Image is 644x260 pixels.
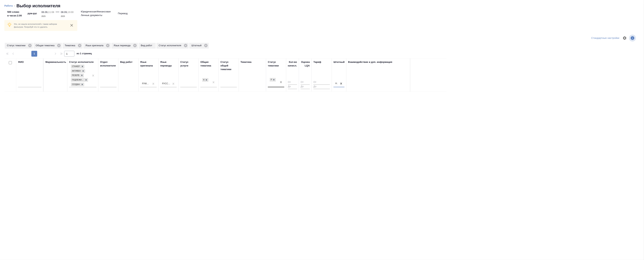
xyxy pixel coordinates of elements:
div: Стажер, Активен, Резерв, Подлежит внедрению, Создан [71,69,86,73]
p: Упс, не нашли исполнителей с таким набором фильтров. Попробуй что-то удалить [14,23,66,28]
div: Стажер, Активен, Резерв, Подлежит внедрению, Создан [71,78,88,82]
div: Рекомендован [270,78,272,82]
a: Работа [4,4,13,7]
p: 08.09, [61,11,67,13]
p: 13:00 [67,11,73,13]
p: Статус исполнителя [159,44,183,47]
div: Язык оригинала [140,60,157,68]
input: До [301,84,310,89]
p: Язык оригинала [86,44,105,47]
li: ‹ [14,4,15,8]
div: Общая тематика [200,60,217,68]
span: Посмотреть информацию [629,35,637,42]
p: 500 слово [7,10,22,14]
p: Язык перевода [114,44,132,47]
div: Штатный [189,43,209,49]
div: Статус тематики [268,60,284,68]
button: close [69,23,74,28]
div: Кол-во начисл. [288,60,297,68]
div: Резерв [71,74,80,77]
div: Юридическая/Финансовая [202,78,209,82]
div: Тариф [313,60,321,64]
div: Стажер, Активен, Резерв, Подлежит внедрению, Создан [71,64,85,69]
div: Тематика [63,43,83,49]
div: Подлежит внедрению [71,78,84,82]
p: Статус тематики [7,44,27,47]
div: Рекомендован [269,78,276,82]
div: Статус тематики [5,43,33,49]
div: Штатный [333,60,345,64]
div: Язык перевода [160,60,177,68]
input: От [301,80,310,85]
div: split button [590,35,620,41]
span: Настроить таблицу [620,34,629,42]
p: 11:08 [48,11,54,13]
div: Румынский [142,82,150,85]
div: Вид работ [120,60,133,64]
nav: breadcrumb [4,3,640,9]
p: Общая тематика [36,44,56,47]
div: Язык оригинала [83,43,111,49]
div: ФИО [18,60,24,64]
input: От [313,80,330,85]
div: Стажер [71,65,80,68]
div: Статус исполнителя [69,60,94,64]
div: Взаимодействие и доп. информация [348,60,392,64]
p: Штатный [191,44,203,47]
p: Перевод [118,12,128,15]
p: Юридическая/Финансовая [81,10,110,13]
input: До [313,84,330,89]
div: Стажер, Активен, Резерв, Подлежит внедрению, Создан [71,82,85,87]
div: Русский [162,82,170,85]
div: Статус исполнителя [156,43,189,49]
div: Создан [71,83,80,86]
input: От [288,80,297,85]
span: из 1 страниц [77,51,92,57]
div: Стажер, Активен, Резерв, Подлежит внедрению, Создан [71,73,84,78]
div: — [56,9,59,18]
p: 06.09, [41,11,48,13]
div: Оценка LQA [301,60,310,68]
div: Тематика [240,60,251,64]
p: Вид работ [141,44,154,47]
div: Нет [335,82,338,85]
div: Отдел исполнителя [100,60,117,68]
div: Статус общей тематики [220,60,237,71]
div: Маржинальность [45,60,66,64]
div: Активен [71,69,81,73]
input: До [288,84,297,89]
div: Язык перевода [111,43,138,49]
div: Статус услуги [180,60,197,68]
div: Юридическая/Финансовая [202,78,204,82]
p: Тематика [65,44,77,47]
div: Общая тематика [34,43,62,49]
h2: Выбор исполнителя [16,3,60,9]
